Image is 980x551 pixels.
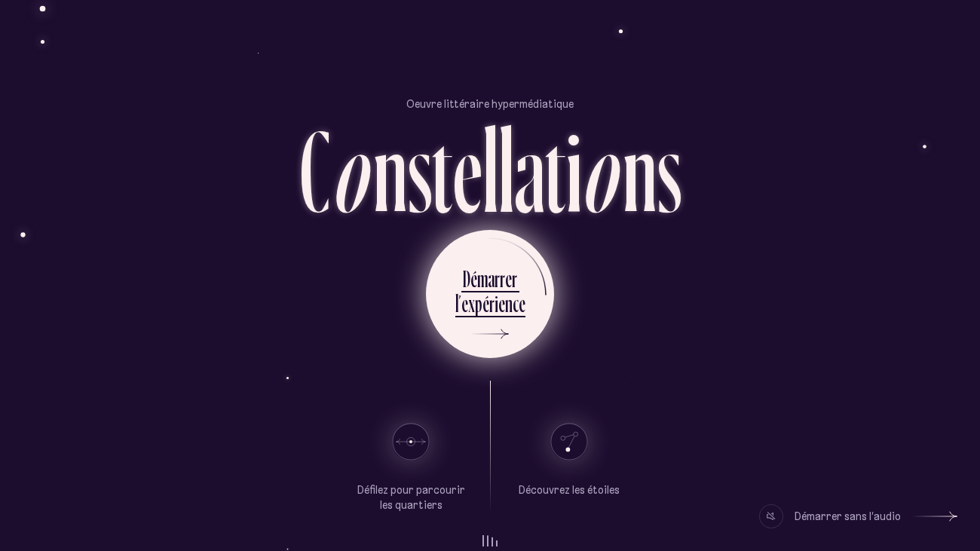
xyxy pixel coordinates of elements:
div: t [545,112,566,228]
div: r [489,289,495,318]
p: Découvrez les étoiles [519,483,620,498]
div: s [657,112,681,228]
div: o [580,112,623,228]
div: r [512,264,517,293]
div: a [488,264,495,293]
div: e [505,264,512,293]
p: Oeuvre littéraire hypermédiatique [406,96,574,112]
div: ’ [458,289,461,318]
div: e [453,112,482,228]
button: Démarrerl’expérience [426,230,554,358]
div: n [373,112,407,228]
div: i [566,112,582,228]
div: c [513,289,519,318]
div: r [500,264,505,293]
div: x [468,289,475,318]
div: l [498,112,514,228]
div: o [330,112,373,228]
div: t [432,112,453,228]
div: Démarrer sans l’audio [795,504,901,528]
div: s [407,112,432,228]
div: l [482,112,498,228]
div: e [461,289,468,318]
div: D [463,264,470,293]
button: Démarrer sans l’audio [759,504,957,528]
div: l [455,289,458,318]
div: i [495,289,498,318]
div: n [505,289,513,318]
div: é [482,289,489,318]
div: C [299,112,330,228]
div: a [514,112,545,228]
div: n [623,112,657,228]
div: e [519,289,525,318]
div: é [470,264,477,293]
div: r [495,264,500,293]
p: Défilez pour parcourir les quartiers [354,483,467,513]
div: m [477,264,488,293]
div: e [498,289,505,318]
div: p [475,289,482,318]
